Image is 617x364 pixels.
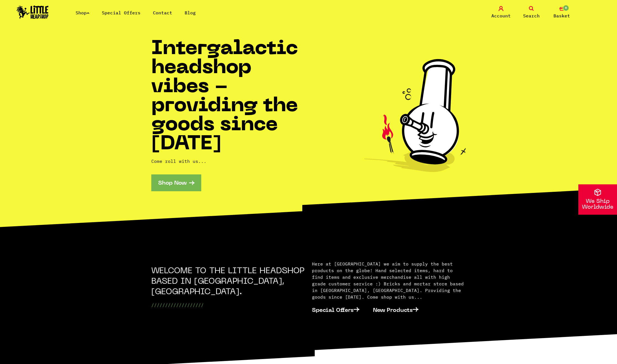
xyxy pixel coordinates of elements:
a: New Products [373,302,425,318]
a: Special Offers [102,10,141,15]
h1: Intergalactic headshop vibes - providing the goods since [DATE] [151,40,309,154]
img: Little Head Shop Logo [17,6,49,19]
p: We Ship Worldwide [578,199,617,210]
a: Shop [76,10,89,15]
a: Blog [185,10,196,15]
a: Contact [153,10,172,15]
a: Special Offers [312,302,366,318]
a: 0 Basket [548,6,576,19]
p: Here at [GEOGRAPHIC_DATA] we aim to supply the best products on the globe! Hand selected items, h... [312,261,466,300]
a: Search [518,6,545,19]
p: /////////////////// [151,302,305,308]
span: 0 [563,5,569,11]
h2: WELCOME TO THE LITTLE HEADSHOP BASED IN [GEOGRAPHIC_DATA], [GEOGRAPHIC_DATA]. [151,266,305,297]
p: Come roll with us... [151,158,309,164]
span: Account [491,12,511,19]
span: Basket [554,12,570,19]
a: Shop Now [151,174,201,191]
span: Search [523,12,540,19]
